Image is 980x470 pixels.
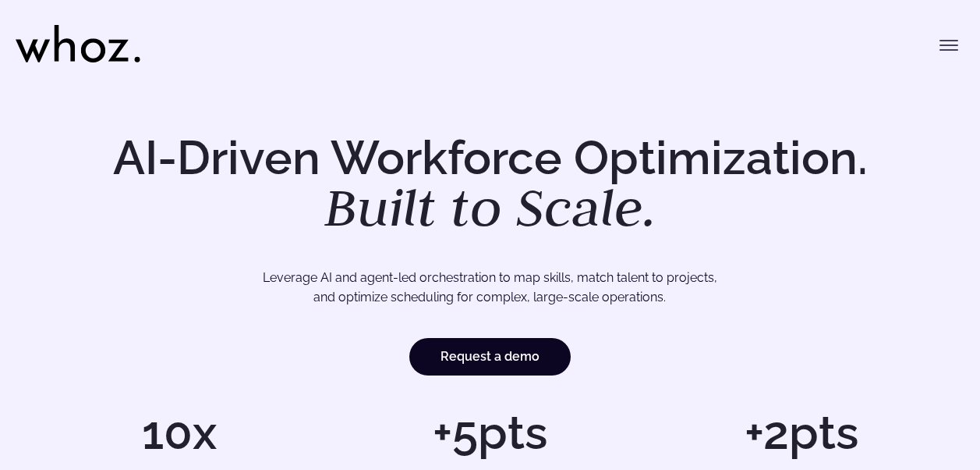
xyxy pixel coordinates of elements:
[91,134,890,234] h1: AI-Driven Workforce Optimization.
[31,409,327,456] h1: 10x
[409,338,571,376] a: Request a demo
[324,173,656,241] em: Built to Scale.
[653,409,949,456] h1: +2pts
[933,30,964,61] button: Toggle menu
[342,409,638,456] h1: +5pts
[77,268,903,308] p: Leverage AI and agent-led orchestration to map skills, match talent to projects, and optimize sch...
